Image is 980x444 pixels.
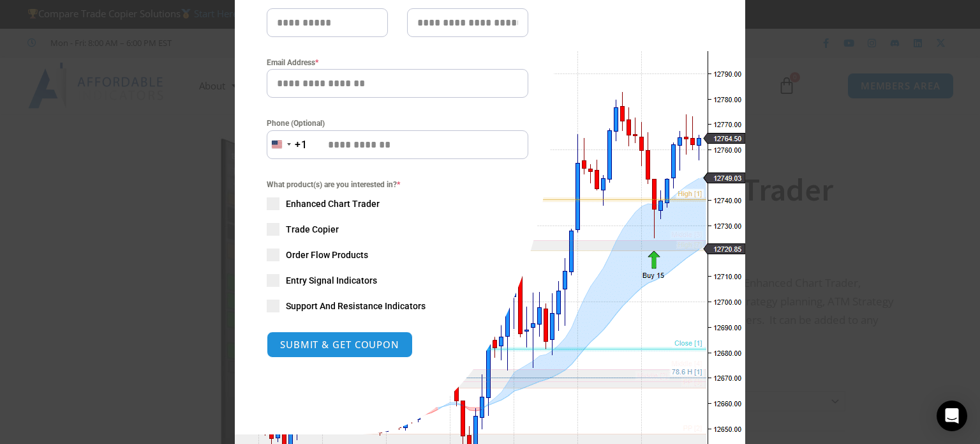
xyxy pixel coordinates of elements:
button: SUBMIT & GET COUPON [267,332,413,358]
label: Email Address [267,56,528,69]
label: Order Flow Products [267,249,528,261]
span: Order Flow Products [286,249,368,261]
label: Entry Signal Indicators [267,274,528,287]
span: Enhanced Chart Trader [286,197,380,210]
span: Support And Resistance Indicators [286,300,426,312]
label: Support And Resistance Indicators [267,300,528,312]
div: +1 [295,137,308,153]
label: Enhanced Chart Trader [267,197,528,210]
span: What product(s) are you interested in? [267,178,528,191]
div: Open Intercom Messenger [937,401,967,431]
span: Entry Signal Indicators [286,274,377,287]
span: Trade Copier [286,223,339,236]
button: Selected country [267,130,308,159]
label: Trade Copier [267,223,528,236]
label: Phone (Optional) [267,117,528,130]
